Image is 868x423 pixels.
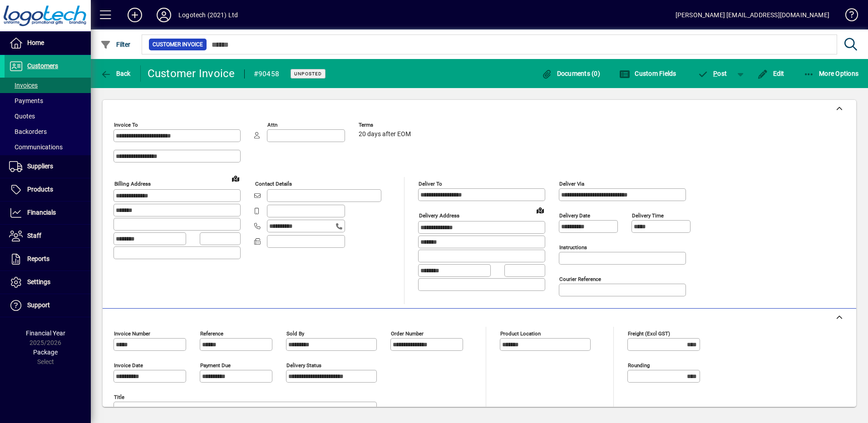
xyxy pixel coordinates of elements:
span: Unposted [294,71,322,77]
span: Staff [27,232,41,239]
mat-label: Attn [267,122,277,128]
button: Back [98,65,133,82]
mat-label: Freight (excl GST) [628,330,670,337]
span: Package [33,349,58,356]
span: Custom Fields [619,70,676,77]
button: More Options [801,65,861,82]
span: Invoices [9,82,38,89]
a: View on map [533,203,547,217]
mat-label: Instructions [559,244,587,251]
a: Support [5,294,91,317]
mat-label: Reference [200,330,223,337]
div: #90458 [254,67,280,81]
mat-label: Invoice number [114,330,150,337]
span: Backorders [9,128,47,135]
span: Financial Year [26,330,65,337]
a: Settings [5,271,91,294]
span: Back [100,70,131,77]
a: Reports [5,248,91,271]
span: Settings [27,278,50,285]
button: Post [693,65,732,82]
a: Suppliers [5,155,91,178]
span: More Options [804,70,859,77]
span: Payments [9,97,43,104]
span: Reports [27,255,49,262]
div: [PERSON_NAME] [EMAIL_ADDRESS][DOMAIN_NAME] [676,8,829,22]
a: Home [5,32,91,54]
mat-label: Rounding [628,362,650,369]
span: Terms [359,122,413,128]
span: 20 days after EOM [359,131,411,138]
span: Documents (0) [541,70,600,77]
mat-label: Payment due [200,362,231,369]
app-page-header-button: Back [91,65,141,82]
mat-label: Title [114,394,124,400]
span: Quotes [9,113,35,120]
span: Home [27,39,44,46]
span: Support [27,301,50,309]
a: Backorders [5,124,91,139]
mat-label: Invoice To [114,122,138,128]
mat-label: Delivery time [632,212,664,219]
mat-label: Courier Reference [559,276,601,282]
span: Products [27,186,53,193]
div: Logotech (2021) Ltd [178,8,238,22]
a: Knowledge Base [838,2,857,31]
a: View on map [228,171,243,186]
button: Add [120,7,149,23]
mat-label: Deliver To [419,181,442,187]
mat-label: Product location [500,330,541,337]
span: ost [698,70,727,77]
a: Quotes [5,108,91,124]
button: Filter [98,36,133,53]
span: Edit [757,70,784,77]
mat-label: Delivery status [286,362,321,369]
a: Financials [5,202,91,224]
button: Custom Fields [617,65,679,82]
mat-label: Delivery date [559,212,590,219]
mat-label: Invoice date [114,362,143,369]
button: Profile [149,7,178,23]
a: Products [5,178,91,201]
mat-label: Order number [391,330,424,337]
button: Edit [755,65,787,82]
a: Staff [5,225,91,247]
span: Customers [27,62,58,69]
span: P [713,70,717,77]
div: Customer Invoice [148,66,235,81]
mat-label: Deliver via [559,181,584,187]
a: Invoices [5,78,91,93]
span: Customer Invoice [153,40,203,49]
button: Documents (0) [539,65,602,82]
span: Communications [9,143,63,151]
mat-label: Sold by [286,330,304,337]
a: Payments [5,93,91,108]
span: Financials [27,209,56,216]
span: Filter [100,41,131,48]
span: Suppliers [27,162,53,170]
a: Communications [5,139,91,155]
